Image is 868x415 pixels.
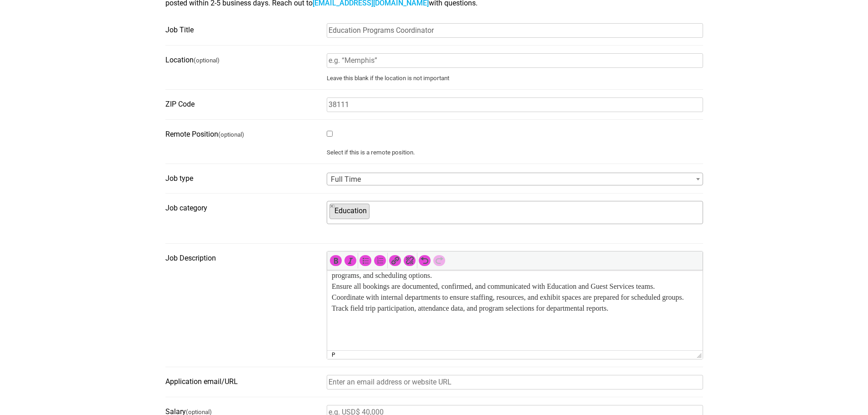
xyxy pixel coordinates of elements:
[329,204,370,219] li: Education
[165,53,321,68] label: Location
[165,171,321,186] label: Job type
[165,374,321,389] label: Application email/URL
[332,352,335,358] div: p
[389,255,401,266] div: Insert/edit link (Ctrl+K)
[327,149,703,156] small: Select if this is a remote position.
[344,255,357,266] div: Italic (Ctrl+I)
[327,173,703,186] span: Full Time
[327,75,703,82] small: Leave this blank if the location is not important
[332,206,367,215] span: Education
[329,228,335,236] textarea: Search
[327,375,703,389] input: Enter an email address or website URL
[165,23,321,37] label: Job Title
[329,255,342,266] div: Bold (Ctrl+B)
[165,97,321,112] label: ZIP Code
[327,173,703,185] span: Full Time
[165,127,321,142] label: Remote Position
[359,255,372,266] div: Bulleted list (Shift+Alt+U)
[403,255,416,266] div: Remove link (Shift+Alt+S)
[327,270,703,350] iframe: Rich Text Area. Press Alt-Shift-H for help.
[374,255,386,266] div: Numbered list (Shift+Alt+O)
[165,201,321,215] label: Job category
[327,53,703,68] input: e.g. “Memphis”
[330,202,334,210] span: ×
[433,255,446,266] div: Redo (Ctrl+Y)
[218,131,244,138] small: (optional)
[418,255,431,266] div: Undo (Ctrl+Z)
[165,251,321,266] label: Job Description
[194,57,220,64] small: (optional)
[330,204,335,209] button: Remove item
